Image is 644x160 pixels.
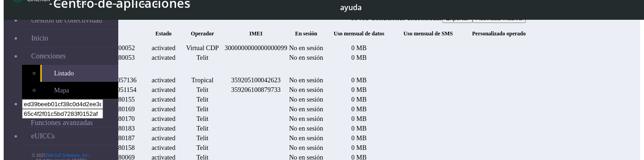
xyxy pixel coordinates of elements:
[182,125,223,132] div: Telit
[403,30,453,37] span: Uso mensual de SMS
[289,86,323,93] span: No en sesión
[152,144,176,151] span: activated
[152,86,176,93] span: activated
[31,119,93,127] span: Funciones avanzadas
[182,86,223,94] div: Telit
[182,134,223,142] div: Telit
[182,54,223,62] div: Telit
[352,144,367,151] span: 0 MB
[289,144,323,151] span: No en sesión
[472,30,532,37] span: Personalizado operador 1
[352,76,367,84] span: 0 MB
[225,44,287,52] div: 3000000000000000099
[4,153,118,158] p: © 2025 .
[40,65,118,82] a: Listado
[182,144,223,152] div: Telit
[54,86,69,94] span: Mapa
[352,134,367,142] span: 0 MB
[182,115,223,123] div: Telit
[182,96,223,103] div: Telit
[191,30,214,37] span: Operador
[289,96,323,103] span: No en sesión
[295,30,317,37] span: En sesión
[225,76,287,84] div: 359205100042623
[352,54,367,61] span: 0 MB
[182,105,223,113] div: Telit
[249,30,263,37] span: IMEI
[40,82,118,99] a: Mapa
[54,69,74,77] span: Listado
[289,115,323,122] span: No en sesión
[352,125,367,132] span: 0 MB
[152,54,176,61] span: activated
[352,96,367,103] span: 0 MB
[22,29,118,47] a: Inicio
[289,125,323,132] span: No en sesión
[289,134,323,142] span: No en sesión
[289,105,323,113] span: No en sesión
[225,86,287,94] div: 359206100879733
[152,96,176,103] span: activated
[289,54,323,61] span: No en sesión
[31,52,66,60] span: Conexiones
[152,134,176,142] span: activated
[289,76,323,84] span: No en sesión
[152,76,176,84] span: activated
[152,44,176,51] span: activated
[22,47,118,65] a: Conexiones
[352,44,367,51] span: 0 MB
[22,127,118,145] a: eUICCs
[289,44,323,51] span: No en sesión
[352,105,367,113] span: 0 MB
[182,76,223,84] div: Tropical
[155,30,171,37] span: Estado
[334,30,384,37] span: Uso mensual de datos
[45,153,89,158] a: Telit IoT Solutions, Inc.
[152,125,176,132] span: activated
[182,44,223,52] div: Virtual CDP
[352,115,367,122] span: 0 MB
[152,115,176,122] span: activated
[22,11,118,29] a: Gestión de conectividad
[152,105,176,113] span: activated
[352,86,367,93] span: 0 MB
